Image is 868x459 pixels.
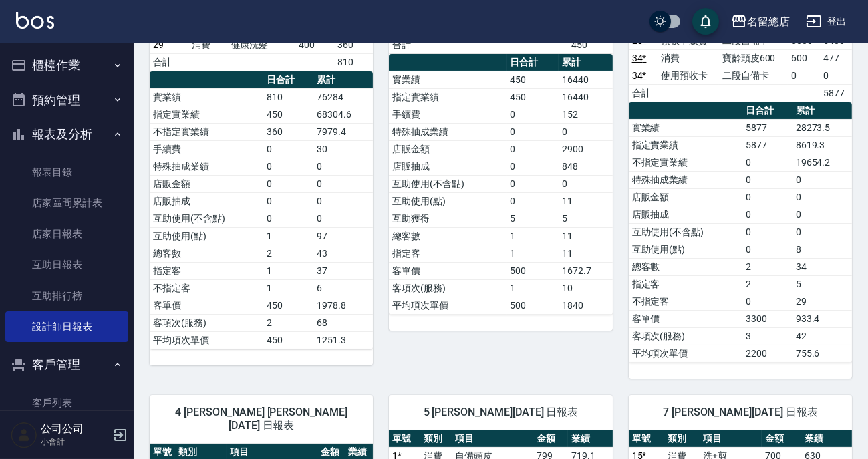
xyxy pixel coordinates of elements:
td: 2 [263,314,313,331]
td: 360 [263,123,313,140]
td: 指定客 [389,245,507,262]
td: 68304.6 [313,106,373,123]
td: 29 [792,293,852,310]
td: 400 [295,36,334,53]
td: 2 [742,258,792,275]
td: 30 [313,140,373,158]
td: 5877 [742,136,792,154]
td: 28273.5 [792,119,852,136]
button: 預約管理 [5,83,128,118]
td: 互助使用(點) [150,227,263,245]
td: 97 [313,227,373,245]
td: 總客數 [389,227,507,245]
td: 11 [559,192,612,210]
table: a dense table [389,54,612,315]
td: 0 [792,206,852,223]
td: 8619.3 [792,136,852,154]
th: 單號 [389,430,420,448]
td: 客項次(服務) [389,279,507,297]
td: 指定客 [150,262,263,279]
button: 報表及分析 [5,117,128,152]
div: 名留總店 [747,13,790,30]
img: Logo [16,12,54,29]
td: 1 [263,227,313,245]
td: 合計 [629,84,658,102]
td: 450 [507,71,559,88]
td: 店販抽成 [150,192,263,210]
button: 名留總店 [726,8,795,35]
td: 實業績 [389,71,507,88]
td: 848 [559,158,612,175]
td: 使用預收卡 [658,67,719,84]
td: 0 [313,210,373,227]
td: 0 [507,106,559,123]
td: 755.6 [792,345,852,362]
td: 11 [559,245,612,262]
th: 項目 [452,430,533,448]
td: 指定實業績 [629,136,742,154]
td: 0 [742,241,792,258]
td: 平均項次單價 [629,345,742,362]
td: 16440 [559,88,612,106]
td: 店販金額 [629,188,742,206]
td: 0 [742,171,792,188]
th: 單號 [629,430,664,448]
td: 0 [742,206,792,223]
td: 手續費 [150,140,263,158]
td: 16440 [559,71,612,88]
td: 不指定客 [629,293,742,310]
td: 合計 [389,36,434,53]
td: 0 [313,175,373,192]
td: 店販金額 [389,140,507,158]
td: 43 [313,245,373,262]
td: 平均項次單價 [389,297,507,314]
td: 互助獲得 [389,210,507,227]
td: 1 [507,245,559,262]
td: 0 [792,171,852,188]
p: 小會計 [41,436,109,448]
td: 總客數 [150,245,263,262]
td: 客單價 [389,262,507,279]
td: 0 [820,67,852,84]
td: 客單價 [629,310,742,327]
td: 360 [334,36,373,53]
td: 1978.8 [313,297,373,314]
table: a dense table [629,102,852,363]
td: 實業績 [150,88,263,106]
td: 0 [742,154,792,171]
td: 店販金額 [150,175,263,192]
td: 450 [263,106,313,123]
td: 5877 [820,84,852,102]
td: 0 [742,188,792,206]
td: 810 [263,88,313,106]
th: 日合計 [742,102,792,120]
td: 450 [263,331,313,349]
td: 不指定實業績 [150,123,263,140]
td: 600 [788,49,820,67]
td: 0 [559,123,612,140]
td: 5877 [742,119,792,136]
td: 0 [507,158,559,175]
td: 客項次(服務) [629,327,742,345]
td: 450 [263,297,313,314]
th: 項目 [700,430,762,448]
td: 0 [263,140,313,158]
td: 手續費 [389,106,507,123]
td: 1 [507,227,559,245]
td: 42 [792,327,852,345]
td: 總客數 [629,258,742,275]
td: 0 [559,175,612,192]
td: 0 [263,192,313,210]
table: a dense table [629,15,852,102]
th: 業績 [568,430,613,448]
span: 7 [PERSON_NAME][DATE] 日報表 [645,406,836,419]
td: 0 [742,223,792,241]
button: 櫃檯作業 [5,48,128,83]
td: 客項次(服務) [150,314,263,331]
td: 1 [263,262,313,279]
button: save [692,8,719,35]
td: 3300 [742,310,792,327]
td: 1 [507,279,559,297]
td: 10 [559,279,612,297]
td: 消費 [658,49,719,67]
